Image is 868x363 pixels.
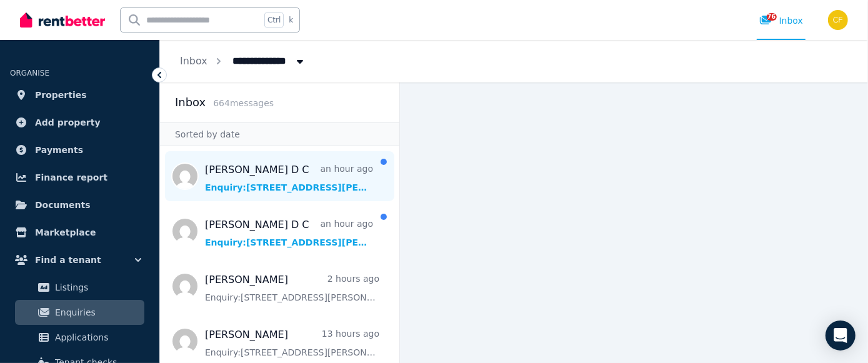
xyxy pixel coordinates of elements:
[35,142,83,157] span: Payments
[35,225,96,240] span: Marketplace
[20,11,105,29] img: RentBetter
[10,69,49,77] span: ORGANISE
[175,94,206,111] h2: Inbox
[759,14,803,27] div: Inbox
[35,197,91,212] span: Documents
[35,170,107,185] span: Finance report
[826,321,856,351] div: Open Intercom Messenger
[55,280,139,295] span: Listings
[205,327,379,359] a: [PERSON_NAME]13 hours agoEnquiry:[STREET_ADDRESS][PERSON_NAME].
[10,110,149,135] a: Add property
[55,305,139,320] span: Enquiries
[15,325,144,350] a: Applications
[35,252,101,267] span: Find a tenant
[15,275,144,300] a: Listings
[10,247,149,272] button: Find a tenant
[213,98,274,108] span: 664 message s
[10,192,149,217] a: Documents
[205,217,373,249] a: [PERSON_NAME] D Can hour agoEnquiry:[STREET_ADDRESS][PERSON_NAME].
[35,115,101,130] span: Add property
[264,12,284,28] span: Ctrl
[205,162,373,194] a: [PERSON_NAME] D Can hour agoEnquiry:[STREET_ADDRESS][PERSON_NAME].
[10,220,149,245] a: Marketplace
[55,330,139,345] span: Applications
[289,15,293,25] span: k
[180,55,207,67] a: Inbox
[205,272,379,304] a: [PERSON_NAME]2 hours agoEnquiry:[STREET_ADDRESS][PERSON_NAME].
[767,13,777,21] span: 76
[160,122,399,146] div: Sorted by date
[10,82,149,107] a: Properties
[828,10,848,30] img: Christos Fassoulidis
[10,137,149,162] a: Payments
[10,165,149,190] a: Finance report
[35,87,87,102] span: Properties
[15,300,144,325] a: Enquiries
[160,146,399,363] nav: Message list
[160,40,326,82] nav: Breadcrumb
